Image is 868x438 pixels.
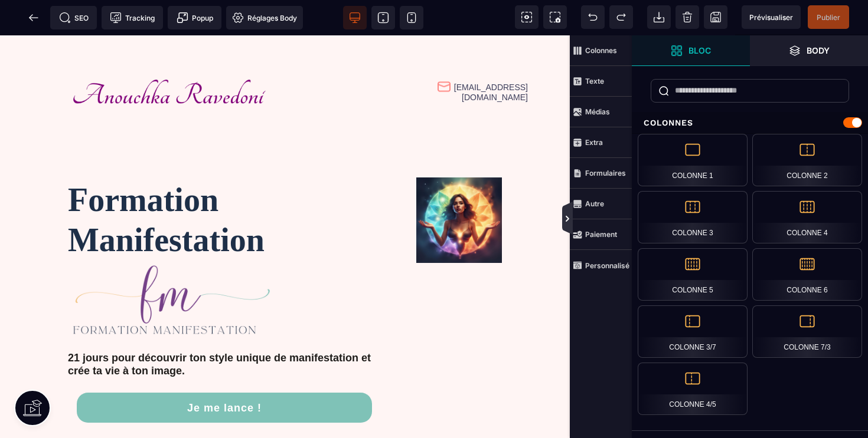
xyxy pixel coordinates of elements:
span: Voir bureau [343,6,367,29]
span: Paiement [570,219,632,250]
strong: Texte [585,77,604,85]
span: Créer une alerte modale [168,6,221,29]
span: Favicon [226,6,303,29]
span: Tracking [110,12,155,24]
button: Je me lance ! [77,357,372,387]
span: Rétablir [609,5,633,29]
span: Enregistrer le contenu [808,5,849,29]
span: Ouvrir les blocs [632,35,750,66]
span: Code de suivi [102,6,163,29]
text: [EMAIL_ADDRESS][DOMAIN_NAME] [451,44,502,70]
span: Importer [647,5,671,29]
img: cb6c4b3ee664f54de325ce04952e4a63_Group_11_(1).png [437,44,451,58]
div: Colonne 3/7 [638,305,748,358]
span: Métadata SEO [50,6,97,29]
div: Colonne 4 [752,191,862,243]
span: Réglages Body [232,12,297,24]
strong: Autre [585,199,604,208]
span: Voir les composants [515,5,539,29]
div: Colonne 4/5 [638,363,748,415]
strong: Formulaires [585,169,626,177]
div: Colonne 7/3 [752,305,862,358]
strong: Médias [585,107,610,116]
span: Capture d'écran [543,5,567,29]
strong: Paiement [585,230,617,239]
span: Prévisualiser [749,13,793,22]
span: Voir tablette [371,6,395,29]
span: Colonnes [570,35,632,66]
div: Colonne 2 [752,134,862,186]
span: Texte [570,66,632,97]
strong: Colonnes [585,46,617,55]
span: SEO [59,12,89,24]
div: Colonne 5 [638,248,748,301]
span: Publier [817,13,840,22]
span: Popup [177,12,213,24]
span: Autre [570,189,632,219]
span: Extra [570,127,632,158]
img: 6cecefda840579d016cac462d45ffed3_Beige_Et_Blanc_Minimaliste_Merci_Publication_Instagram_(588_x_71... [416,142,502,228]
img: b688c0463b6497b3d3e8a7bb313f1d14_Capture_d%E2%80%99e%CC%81cran_2025-08-21_a%CC%80_13.06.16.png [68,41,272,77]
img: 324c6d0a661702377a8f1b47ec071a29_Capture_d%E2%80%99e%CC%81cran_2025-08-21_a%CC%80_13.04.23.png [68,228,274,304]
span: Médias [570,97,632,127]
span: Formulaires [570,158,632,189]
strong: Personnalisé [585,261,629,270]
span: Retour [22,6,45,29]
text: Formation Manifestation [68,142,390,227]
div: Colonne 1 [638,134,748,186]
span: Voir mobile [400,6,423,29]
strong: Extra [585,138,603,147]
span: Défaire [581,5,605,29]
strong: Body [807,46,830,55]
div: Colonne 3 [638,191,748,243]
span: Ouvrir les calques [750,35,868,66]
span: Personnalisé [570,250,632,281]
span: Nettoyage [676,5,699,29]
div: Colonnes [632,112,868,134]
strong: Bloc [688,46,711,55]
text: 21 jours pour découvrir ton style unique de manifestation et crée ta vie à ton image. [68,304,390,345]
span: Aperçu [742,5,801,29]
div: Colonne 6 [752,248,862,301]
span: Enregistrer [704,5,727,29]
span: Afficher les vues [632,202,644,237]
